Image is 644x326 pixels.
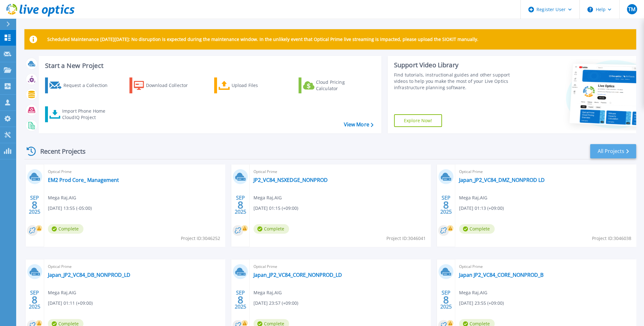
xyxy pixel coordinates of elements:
[440,193,452,216] div: SEP 2025
[47,37,478,42] p: Scheduled Maintenance [DATE][DATE]: No disruption is expected during the maintenance window. In t...
[253,224,289,234] span: Complete
[628,7,635,12] span: TM
[459,168,632,175] span: Optical Prime
[394,72,521,91] div: Find tutorials, instructional guides and other support videos to help you make the most of your L...
[253,205,298,212] span: [DATE] 01:15 (+09:00)
[459,205,504,212] span: [DATE] 01:13 (+09:00)
[32,202,37,208] span: 8
[48,263,221,270] span: Optical Prime
[237,202,243,208] span: 8
[459,263,632,270] span: Optical Prime
[316,79,367,92] div: Cloud Pricing Calculator
[253,263,427,270] span: Optical Prime
[129,77,200,93] a: Download Collector
[48,272,130,278] a: Japan_JP2_VC84_DB_NONPROD_LD
[234,288,246,311] div: SEP 2025
[253,289,282,296] span: Mega Raj , AIG
[299,77,369,93] a: Cloud Pricing Calculator
[48,168,221,175] span: Optical Prime
[232,79,282,92] div: Upload Files
[253,194,282,201] span: Mega Raj , AIG
[459,289,487,296] span: Mega Raj , AIG
[459,194,487,201] span: Mega Raj , AIG
[443,202,449,208] span: 8
[29,288,41,311] div: SEP 2025
[29,193,41,216] div: SEP 2025
[48,300,93,307] span: [DATE] 01:11 (+09:00)
[253,272,342,278] a: Japan_JP2_VC84_CORE_NONPROD_LD
[63,79,114,92] div: Request a Collection
[440,288,452,311] div: SEP 2025
[24,143,94,159] div: Recent Projects
[45,77,116,93] a: Request a Collection
[459,177,545,183] a: Japan_JP2_VC84_DMZ_NONPROD LD
[394,114,442,127] a: Explore Now!
[394,61,521,69] div: Support Video Library
[48,194,76,201] span: Mega Raj , AIG
[344,122,373,128] a: View More
[253,168,427,175] span: Optical Prime
[62,108,112,121] div: Import Phone Home CloudIQ Project
[459,300,504,307] span: [DATE] 23:55 (+09:00)
[214,77,285,93] a: Upload Files
[48,224,83,234] span: Complete
[48,177,119,183] a: EM2 Prod Core_ Management
[459,272,543,278] a: Japan JP2_VC84_CORE_NONPROD_B
[237,297,243,303] span: 8
[386,235,426,242] span: Project ID: 3046041
[253,300,298,307] span: [DATE] 23:57 (+09:00)
[45,62,373,69] h3: Start a New Project
[181,235,220,242] span: Project ID: 3046252
[32,297,37,303] span: 8
[48,289,76,296] span: Mega Raj , AIG
[592,235,631,242] span: Project ID: 3046038
[48,205,92,212] span: [DATE] 13:55 (-05:00)
[253,177,328,183] a: JP2_VC84_NSXEDGE_NONPROD
[443,297,449,303] span: 8
[234,193,246,216] div: SEP 2025
[459,224,495,234] span: Complete
[146,79,197,92] div: Download Collector
[590,144,636,158] a: All Projects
